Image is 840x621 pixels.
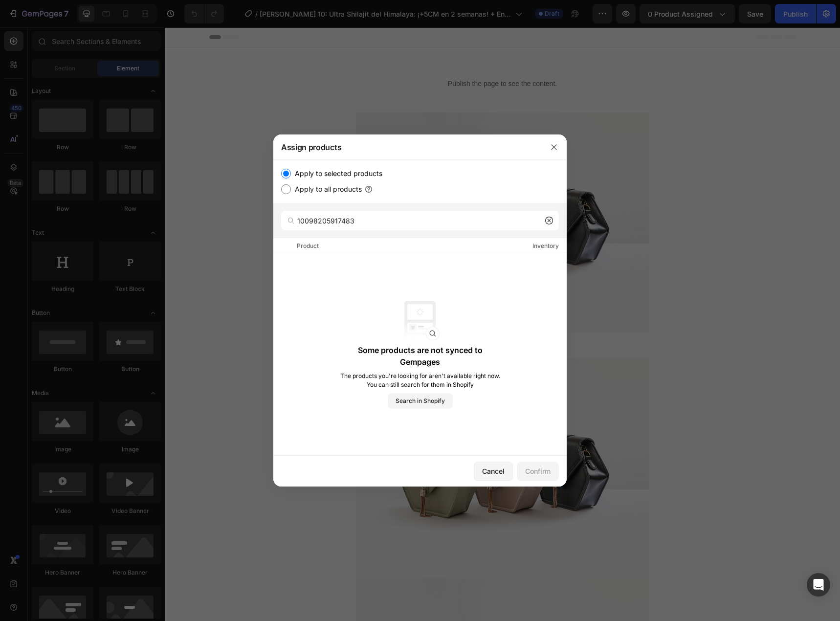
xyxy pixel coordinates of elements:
[482,466,505,476] div: Cancel
[517,462,559,481] button: Confirm
[339,344,501,368] p: Some products are not synced to Gempages
[191,313,485,323] p: Publish the page to see the content.
[273,134,541,160] div: Assign products
[281,211,559,230] input: Search products
[297,241,319,251] div: Product
[291,168,382,179] label: Apply to selected products
[291,183,362,195] label: Apply to all products
[400,301,440,340] img: empty state illustration
[388,393,453,409] button: Search in Shopify
[396,397,445,405] span: Search in Shopify
[199,51,477,62] p: Publish the page to see the content.
[532,241,559,251] div: Inventory
[474,462,513,481] button: Cancel
[273,160,567,455] div: />
[525,466,551,476] div: Confirm
[807,573,830,597] div: Open Intercom Messenger
[339,372,501,389] p: The products you're looking for aren't available right now. You can still search for them in Shopify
